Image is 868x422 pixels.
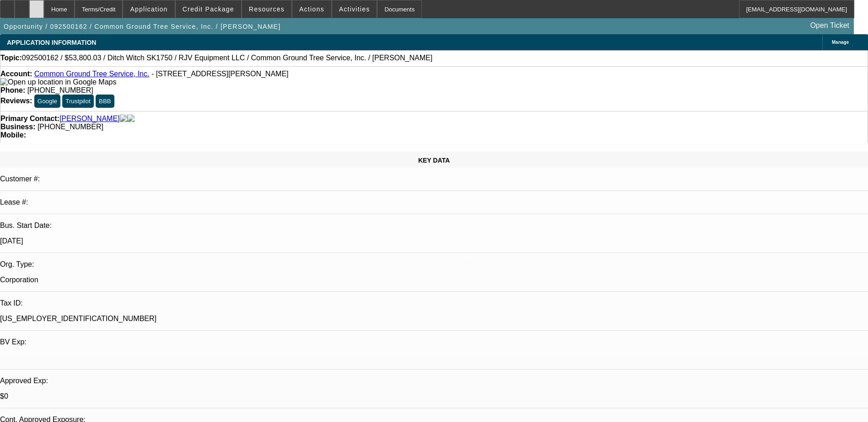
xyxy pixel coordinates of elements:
strong: Business: [0,123,35,131]
span: Actions [299,5,324,13]
span: Manage [832,40,849,45]
span: APPLICATION INFORMATION [7,39,96,46]
img: facebook-icon.png [120,115,127,123]
a: [PERSON_NAME] [59,115,120,123]
strong: Topic: [0,54,22,62]
span: Credit Package [183,5,234,13]
strong: Reviews: [0,97,32,105]
button: Actions [292,0,331,18]
a: Open Ticket [807,18,853,33]
button: Credit Package [176,0,241,18]
strong: Phone: [0,86,25,94]
span: - [STREET_ADDRESS][PERSON_NAME] [151,70,289,78]
button: Trustpilot [62,95,93,108]
span: Activities [339,5,370,13]
span: 092500162 / $53,800.03 / Ditch Witch SK1750 / RJV Equipment LLC / Common Ground Tree Service, Inc... [22,54,432,62]
button: Application [123,0,174,18]
span: KEY DATA [418,157,450,164]
span: [PHONE_NUMBER] [27,86,93,94]
span: Opportunity / 092500162 / Common Ground Tree Service, Inc. / [PERSON_NAME] [4,23,280,30]
strong: Mobile: [0,131,26,139]
img: Open up location in Google Maps [0,78,116,86]
strong: Account: [0,70,32,78]
span: Resources [249,5,285,13]
span: Application [130,5,167,13]
button: BBB [96,95,114,108]
button: Activities [332,0,377,18]
a: Common Ground Tree Service, Inc. [34,70,150,78]
strong: Primary Contact: [0,115,59,123]
span: [PHONE_NUMBER] [38,123,103,131]
button: Resources [242,0,291,18]
button: Google [34,95,60,108]
img: linkedin-icon.png [127,115,135,123]
a: View Google Maps [0,78,116,86]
